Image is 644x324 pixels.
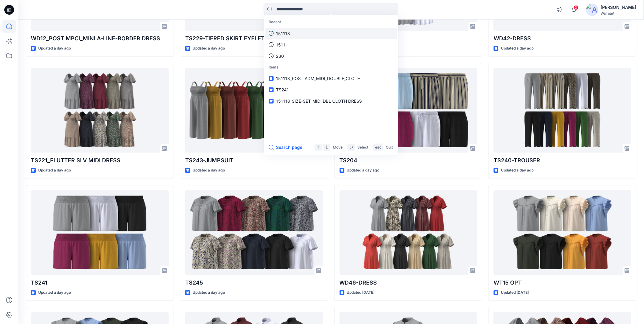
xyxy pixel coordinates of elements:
div: [PERSON_NAME] [601,4,636,11]
p: WD42-DRESS [494,35,631,43]
p: 151118 [276,30,290,37]
p: WT15 OPT [494,279,631,287]
a: 230 [265,50,397,62]
p: TS221_FLUTTER SLV MIDI DRESS [31,156,169,165]
p: Select [357,144,368,151]
p: TS229-TIERED SKIRT EYELET DRESS [185,35,323,43]
a: WD46-DRESS [340,190,477,275]
p: Updated [DATE] [347,290,375,296]
p: Updated a day ago [193,290,225,296]
p: Updated [DATE] [501,290,529,296]
p: TS243-JUMPSUIT [185,156,323,165]
p: TS241 [31,279,169,287]
p: Recent [265,17,397,28]
p: Updated a day ago [38,290,71,296]
p: Updated a day ago [38,46,71,52]
p: WD46-DRESS [340,279,477,287]
a: TS221_FLUTTER SLV MIDI DRESS [31,68,169,153]
p: TS240-TROUSER [494,156,631,165]
p: Quit [386,144,393,151]
a: TS243-JUMPSUIT [185,68,323,153]
a: TS241 [265,84,397,95]
p: Updated a day ago [193,168,225,174]
a: 151118_SIZE-SET_MIDI DBL CLOTH DRESS [265,95,397,107]
div: Walmart [601,11,636,16]
a: 1511 [265,39,397,50]
p: WD42-BODYLINED [340,35,477,43]
p: Updated a day ago [501,168,534,174]
a: WT15 OPT [494,190,631,275]
button: Search page [269,144,302,151]
a: TS245 [185,190,323,275]
p: Updated a day ago [193,46,225,52]
a: TS241 [31,190,169,275]
span: TS241 [276,87,289,92]
p: Updated a day ago [347,168,380,174]
a: 151118 [265,28,397,39]
p: Updated a day ago [38,168,71,174]
p: Items [265,62,397,73]
a: 151118_POST ADM_MIDI_DOUBLE_CLOTH [265,73,397,84]
p: 1511 [276,42,285,48]
span: 151118_SIZE-SET_MIDI DBL CLOTH DRESS [276,98,362,104]
p: Move [333,144,343,151]
img: avatar [586,4,598,16]
p: TS245 [185,279,323,287]
p: esc [375,144,381,151]
p: TS204 [340,156,477,165]
span: 151118_POST ADM_MIDI_DOUBLE_CLOTH [276,76,360,81]
a: TS240-TROUSER [494,68,631,153]
p: WD12_POST MPCI_MINI A-LINE-BORDER DRESS [31,35,169,43]
span: 2 [574,5,579,10]
p: 230 [276,53,284,59]
p: Updated a day ago [501,46,534,52]
a: TS204 [340,68,477,153]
